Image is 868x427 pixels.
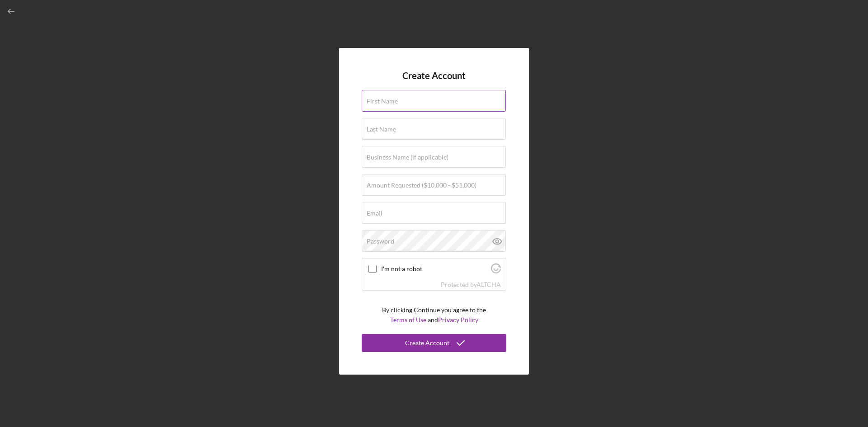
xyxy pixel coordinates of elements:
[382,305,486,325] p: By clicking Continue you agree to the and
[441,281,501,288] div: Protected by
[438,316,478,324] a: Privacy Policy
[367,210,382,217] label: Email
[381,265,488,272] label: I'm not a robot
[367,154,448,161] label: Business Name (if applicable)
[367,126,396,133] label: Last Name
[405,334,449,352] div: Create Account
[367,98,398,105] label: First Name
[367,182,476,189] label: Amount Requested ($10,000 - $51,000)
[390,316,426,324] a: Terms of Use
[362,334,506,352] button: Create Account
[476,281,501,288] a: Visit Altcha.org
[491,267,501,275] a: Visit Altcha.org
[402,70,466,81] h4: Create Account
[367,238,394,245] label: Password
